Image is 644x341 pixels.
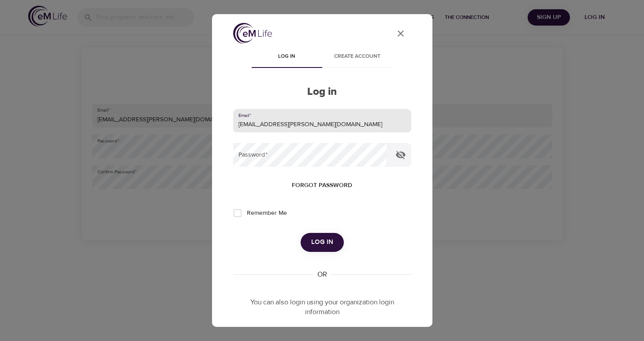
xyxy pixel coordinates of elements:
[301,233,344,251] button: Log in
[328,52,387,61] span: Create account
[314,270,331,280] div: OR
[292,180,352,191] span: Forgot password
[233,47,411,68] div: disabled tabs example
[390,23,411,44] button: close
[233,86,411,98] h2: Log in
[288,177,356,194] button: Forgot password
[247,209,287,218] span: Remember Me
[257,52,317,61] span: Log in
[233,297,411,318] p: You can also login using your organization login information
[311,236,333,248] span: Log in
[233,23,272,44] img: logo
